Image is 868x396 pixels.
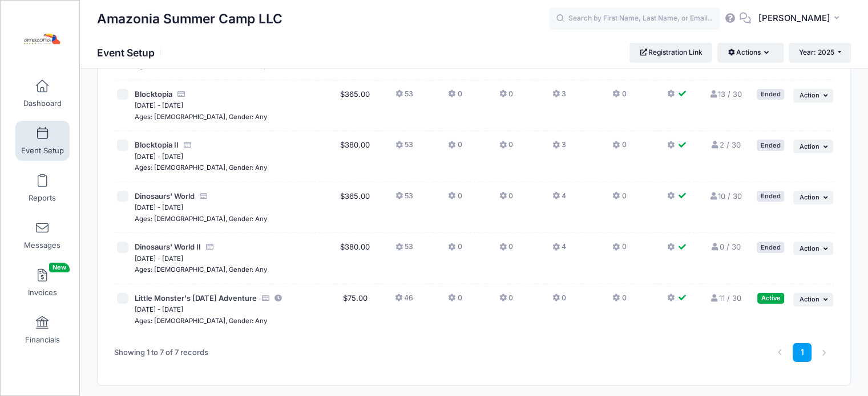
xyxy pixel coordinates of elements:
[199,193,208,200] i: Accepting Credit Card Payments
[793,343,812,362] a: 1
[274,295,283,302] i: This session is currently scheduled to pause registration at 12:00 PM America/New York on 10/10/2...
[135,89,172,99] span: Blocktopia
[800,142,819,150] span: Action
[1,12,80,66] a: Amazonia Summer Camp LLC
[751,6,851,32] button: [PERSON_NAME]
[135,191,195,201] span: Dinosaurs' World
[793,140,833,153] button: Action
[448,293,462,309] button: 0
[499,191,513,207] button: 0
[135,101,183,109] small: [DATE] - [DATE]
[793,89,833,103] button: Action
[499,140,513,156] button: 0
[135,113,267,121] small: Ages: [DEMOGRAPHIC_DATA], Gender: Any
[135,153,183,161] small: [DATE] - [DATE]
[23,99,62,108] span: Dashboard
[612,140,626,156] button: 0
[395,140,413,156] button: 53
[499,89,513,105] button: 0
[15,168,70,208] a: Reports
[800,244,819,252] span: Action
[135,317,267,325] small: Ages: [DEMOGRAPHIC_DATA], Gender: Any
[448,89,462,105] button: 0
[552,191,566,207] button: 4
[757,191,784,202] div: Ended
[334,233,376,284] td: $380.00
[135,215,267,223] small: Ages: [DEMOGRAPHIC_DATA], Gender: Any
[395,89,413,105] button: 53
[25,335,60,345] span: Financials
[552,89,566,105] button: 3
[710,242,740,251] a: 0 / 30
[29,193,56,203] span: Reports
[135,203,183,211] small: [DATE] - [DATE]
[789,43,851,62] button: Year: 2025
[717,43,783,62] button: Actions
[709,89,742,99] a: 13 / 30
[135,242,201,251] span: Dinosaurs' World II
[135,266,267,273] small: Ages: [DEMOGRAPHIC_DATA], Gender: Any
[612,242,626,258] button: 0
[629,43,712,62] a: Registration Link
[800,91,819,99] span: Action
[612,89,626,105] button: 0
[757,293,784,304] div: Active
[499,242,513,258] button: 0
[552,140,566,156] button: 3
[135,293,257,303] span: Little Monster's [DATE] Adventure
[334,284,376,335] td: $75.00
[183,141,192,149] i: Accepting Credit Card Payments
[15,310,70,350] a: Financials
[24,240,60,250] span: Messages
[395,293,413,309] button: 46
[395,242,413,258] button: 53
[552,293,566,309] button: 0
[205,243,214,251] i: Accepting Credit Card Payments
[757,242,784,252] div: Ended
[261,295,270,302] i: Accepting Credit Card Payments
[448,140,462,156] button: 0
[612,293,626,309] button: 0
[448,191,462,207] button: 0
[15,215,70,255] a: Messages
[710,140,740,149] a: 2 / 30
[135,164,267,172] small: Ages: [DEMOGRAPHIC_DATA], Gender: Any
[334,182,376,234] td: $365.00
[758,12,830,25] span: [PERSON_NAME]
[499,293,513,309] button: 0
[135,255,183,263] small: [DATE] - [DATE]
[757,89,784,100] div: Ended
[15,263,70,303] a: InvoicesNew
[28,288,57,297] span: Invoices
[114,340,208,366] div: Showing 1 to 7 of 7 records
[135,305,183,313] small: [DATE] - [DATE]
[552,242,566,258] button: 4
[97,6,282,32] h1: Amazonia Summer Camp LLC
[793,242,833,255] button: Action
[97,47,164,59] h1: Event Setup
[448,242,462,258] button: 0
[15,74,70,113] a: Dashboard
[757,140,784,150] div: Ended
[334,80,376,132] td: $365.00
[395,191,413,207] button: 53
[709,293,741,303] a: 11 / 30
[15,121,70,161] a: Event Setup
[21,146,64,156] span: Event Setup
[800,295,819,303] span: Action
[334,131,376,182] td: $380.00
[19,18,62,60] img: Amazonia Summer Camp LLC
[176,91,185,98] i: Accepting Credit Card Payments
[549,7,720,30] input: Search by First Name, Last Name, or Email...
[800,193,819,201] span: Action
[135,140,179,149] span: Blocktopia II
[793,191,833,205] button: Action
[49,263,70,272] span: New
[709,191,742,201] a: 10 / 30
[612,191,626,207] button: 0
[793,293,833,307] button: Action
[799,48,834,56] span: Year: 2025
